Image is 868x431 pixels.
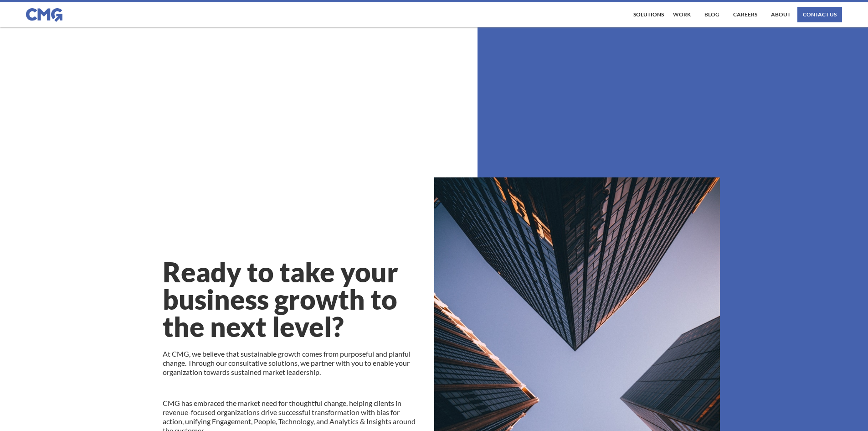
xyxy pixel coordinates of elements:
[769,7,793,22] a: About
[731,7,760,22] a: Careers
[633,12,664,17] div: Solutions
[671,7,693,22] a: work
[803,12,837,17] div: contact us
[26,8,62,22] img: CMG logo in blue.
[163,349,421,377] p: At CMG, we believe that sustainable growth comes from purposeful and planful change. Through our ...
[702,7,722,22] a: Blog
[163,258,421,340] h1: Ready to take your business growth to the next level?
